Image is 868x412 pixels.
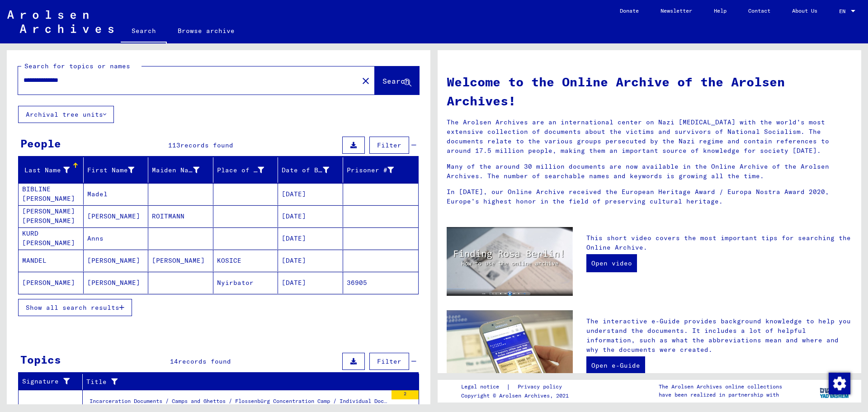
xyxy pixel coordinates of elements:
[19,250,84,271] mat-cell: MANDEL
[382,76,410,85] span: Search
[84,250,149,271] mat-cell: [PERSON_NAME]
[178,357,231,365] span: records found
[586,317,852,355] p: The interactive e-Guide provides background knowledge to help you understand the documents. It in...
[213,272,278,294] mat-cell: Nyirbator
[377,141,401,149] span: Filter
[282,163,343,177] div: Date of Birth
[87,163,148,177] div: First Name
[84,205,149,227] mat-cell: [PERSON_NAME]
[818,379,852,402] img: yv_logo.png
[86,374,408,389] div: Title
[461,392,573,400] p: Copyright © Arolsen Archives, 2021
[7,10,113,33] img: Arolsen_neg.svg
[586,356,645,374] a: Open e-Guide
[22,377,71,386] div: Signature
[360,76,371,86] mat-icon: close
[26,303,119,312] span: Show all search results
[278,250,343,271] mat-cell: [DATE]
[217,166,264,175] div: Place of Birth
[20,135,61,152] div: People
[152,163,213,177] div: Maiden Name
[278,272,343,294] mat-cell: [DATE]
[213,157,278,183] mat-header-cell: Place of Birth
[87,166,135,175] div: First Name
[19,183,84,205] mat-cell: BIBLINE [PERSON_NAME]
[213,250,278,271] mat-cell: KOSICE
[659,383,782,391] p: The Arolsen Archives online collections
[148,250,213,271] mat-cell: [PERSON_NAME]
[168,141,180,149] span: 113
[586,254,637,272] a: Open video
[447,118,852,156] p: The Arolsen Archives are an international center on Nazi [MEDICAL_DATA] with the world’s most ext...
[447,227,573,296] img: video.jpg
[217,163,278,177] div: Place of Birth
[278,157,343,183] mat-header-cell: Date of Birth
[278,205,343,227] mat-cell: [DATE]
[347,166,394,175] div: Prisoner #
[447,187,852,206] p: In [DATE], our Online Archive received the European Heritage Award / Europa Nostra Award 2020, Eu...
[148,157,213,183] mat-header-cell: Maiden Name
[343,157,419,183] mat-header-cell: Prisoner #
[18,299,132,316] button: Show all search results
[84,227,149,249] mat-cell: Anns
[19,157,84,183] mat-header-cell: Last Name
[19,272,84,294] mat-cell: [PERSON_NAME]
[447,72,852,110] h1: Welcome to the Online Archive of the Arolsen Archives!
[282,166,329,175] div: Date of Birth
[510,382,573,392] a: Privacy policy
[375,66,419,95] button: Search
[84,272,149,294] mat-cell: [PERSON_NAME]
[86,377,396,387] div: Title
[839,8,849,14] span: EN
[377,357,401,365] span: Filter
[148,205,213,227] mat-cell: ROITMANN
[170,357,178,365] span: 14
[829,373,850,394] img: Change consent
[586,233,852,252] p: This short video covers the most important tips for searching the Online Archive.
[278,227,343,249] mat-cell: [DATE]
[22,166,70,175] div: Last Name
[461,382,573,392] div: |
[392,390,419,399] div: 2
[84,183,149,205] mat-cell: Madel
[447,162,852,181] p: Many of the around 30 million documents are now available in the Online Archive of the Arolsen Ar...
[152,166,199,175] div: Maiden Name
[24,62,130,70] mat-label: Search for topics or names
[369,137,409,154] button: Filter
[90,397,387,410] div: Incarceration Documents / Camps and Ghettos / Flossenbürg Concentration Camp / Individual Documen...
[343,272,419,294] mat-cell: 36905
[19,205,84,227] mat-cell: [PERSON_NAME] [PERSON_NAME]
[18,106,114,123] button: Archival tree units
[347,163,408,177] div: Prisoner #
[20,351,61,368] div: Topics
[84,157,149,183] mat-header-cell: First Name
[167,20,245,42] a: Browse archive
[461,382,506,392] a: Legal notice
[19,227,84,249] mat-cell: KURD [PERSON_NAME]
[278,183,343,205] mat-cell: [DATE]
[22,163,83,177] div: Last Name
[357,71,375,90] button: Clear
[369,353,409,370] button: Filter
[22,374,82,389] div: Signature
[447,310,573,394] img: eguide.jpg
[121,20,167,43] a: Search
[659,391,782,399] p: have been realized in partnership with
[180,141,233,149] span: records found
